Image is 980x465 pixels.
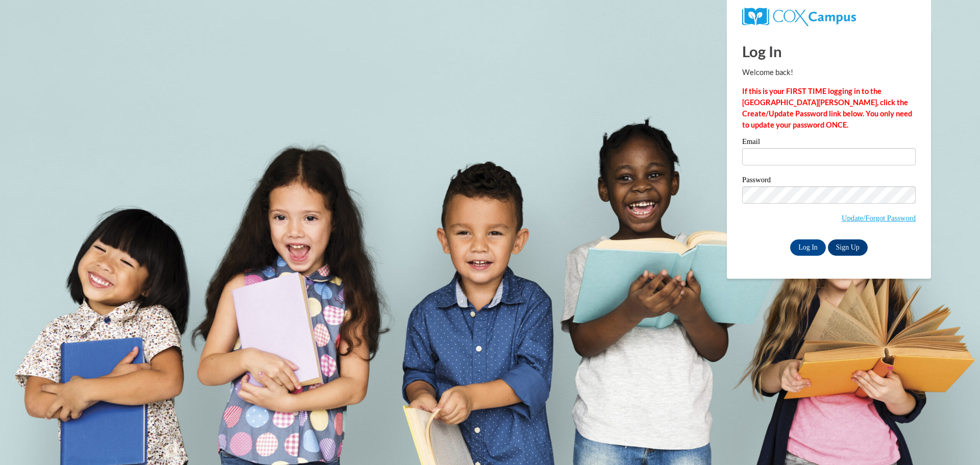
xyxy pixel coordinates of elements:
a: Update/Forgot Password [842,214,916,222]
input: Log In [790,239,826,256]
a: COX Campus [742,12,856,20]
label: Email [742,138,916,148]
img: COX Campus [742,8,856,26]
h1: Log In [742,41,916,62]
strong: If this is your FIRST TIME logging in to the [GEOGRAPHIC_DATA][PERSON_NAME], click the Create/Upd... [742,87,912,129]
a: Sign Up [828,239,868,256]
label: Password [742,176,916,186]
p: Welcome back! [742,67,916,78]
